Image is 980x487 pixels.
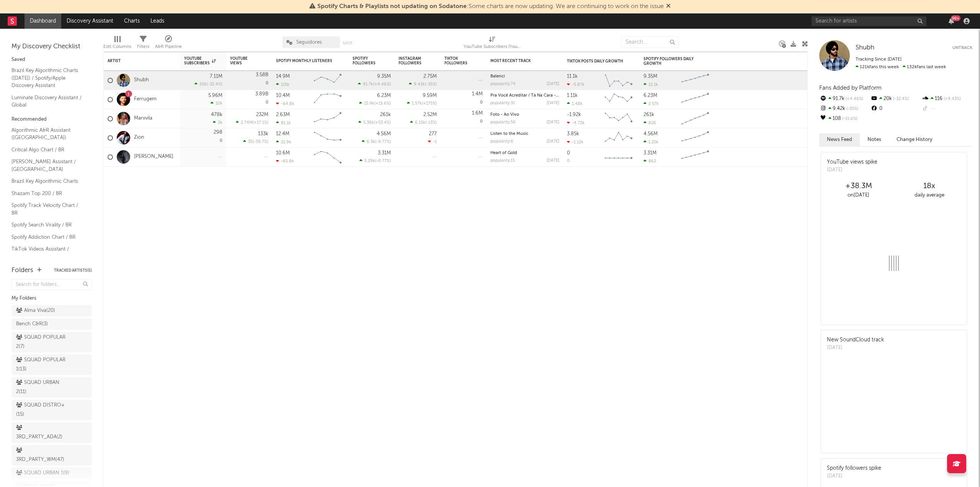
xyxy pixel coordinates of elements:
[230,56,257,66] div: YouTube Views
[567,93,578,98] div: 1.11k
[230,71,268,90] div: 0
[567,120,585,125] div: -4.72k
[567,74,578,79] div: 11.1k
[317,3,664,10] span: : Some charts are now updating. We are continuing to work on the issue
[134,134,144,141] a: Zion
[103,42,131,51] div: Edit Columns
[547,159,559,163] div: [DATE]
[894,182,965,191] div: 18 x
[218,121,222,125] span: 2k
[11,305,92,316] a: Alma Viva(20)
[378,151,391,156] div: 3.31M
[11,55,92,64] div: Saved
[359,158,391,163] div: ( )
[16,378,70,397] div: SQUAD URBAN 2 ( 11 )
[11,42,92,51] div: My Discovery Checklist
[376,140,390,144] span: -9.77 %
[137,33,149,55] div: Filters
[644,120,656,125] div: 826
[567,101,583,106] div: 1.48k
[230,90,268,109] div: 0
[11,146,84,154] a: Critical Algo Chart / BR
[375,121,390,125] span: +53.4 %
[819,94,870,104] div: 91.7k
[464,42,521,51] div: YouTube Subscribers (YouTube Subscribers)
[11,354,92,375] a: SQUAD POPULAR 1(13)
[644,139,658,144] div: 1.25k
[208,93,222,98] div: 5.96M
[823,191,894,200] div: on [DATE]
[11,400,92,420] a: SQUAD DISTRO+(15)
[490,151,559,155] div: Heart of Gold
[490,74,505,79] a: Balenci
[362,139,391,144] div: ( )
[241,121,253,125] span: 2.74M
[363,121,374,125] span: 5.36k
[184,128,222,147] div: 0
[16,333,70,351] div: SQUAD POPULAR 2 ( 7 )
[377,74,391,79] div: 9.35M
[155,33,182,55] div: A&R Pipeline
[103,33,131,55] div: Edit Columns
[243,139,268,144] div: ( )
[621,36,679,48] input: Search...
[472,111,483,116] div: 1.6M
[134,77,149,84] a: Shubh
[194,82,222,87] div: ( )
[666,3,671,10] span: Dismiss
[414,82,425,87] span: 9.42k
[490,59,548,63] div: Most Recent Track
[11,294,92,303] div: My Folders
[567,131,579,136] div: 3.85k
[567,139,583,144] div: -1.12k
[490,120,516,125] div: popularity: 56
[490,159,515,163] div: popularity: 15
[377,131,391,136] div: 4.56M
[54,269,92,272] button: Tracked Artists(5)
[11,377,92,398] a: SQUAD URBAN 2(11)
[819,104,870,114] div: 9.42k
[644,82,658,87] div: 13.1k
[16,320,48,329] div: Bench C&R ( 3 )
[16,401,70,419] div: SQUAD DISTRO+ ( 15 )
[11,233,84,241] a: Spotify Addiction Chart / BR
[644,131,658,136] div: 4.56M
[844,97,863,101] span: +4.46 %
[472,92,483,97] div: 1.4M
[644,57,701,66] div: Spotify Followers Daily Growth
[276,131,289,136] div: 12.4M
[951,15,960,21] div: 99 +
[276,151,290,156] div: 10.6M
[276,120,291,125] div: 81.1k
[423,93,437,98] div: 9.59M
[644,112,654,117] div: 261k
[410,120,437,125] div: ( )
[433,140,437,144] span: -1
[490,82,516,86] div: popularity: 74
[310,128,345,148] svg: Chart title
[276,74,290,79] div: 14.9M
[137,42,149,51] div: Filters
[310,90,345,109] svg: Chart title
[11,126,84,142] a: Algorithmic A&R Assistant ([GEOGRAPHIC_DATA])
[376,159,390,163] span: -0.77 %
[827,344,884,352] div: [DATE]
[11,93,84,109] a: Luminate Discovery Assistant / Global
[236,120,268,125] div: ( )
[258,131,268,136] div: 133k
[377,93,391,98] div: 6.23M
[547,82,559,86] div: [DATE]
[16,423,70,442] div: 3RD_PARTY_ADA ( 2 )
[819,114,870,124] div: 108
[16,306,55,315] div: Alma Viva ( 20 )
[827,166,877,174] div: [DATE]
[216,102,222,106] span: 10k
[444,109,483,128] div: 0
[429,131,437,136] div: 277
[678,128,712,148] svg: Chart title
[255,92,268,97] div: 3.89B
[310,109,345,128] svg: Chart title
[889,133,940,146] button: Change History
[11,318,92,330] a: Bench C&R(3)
[276,101,294,106] div: -64.8k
